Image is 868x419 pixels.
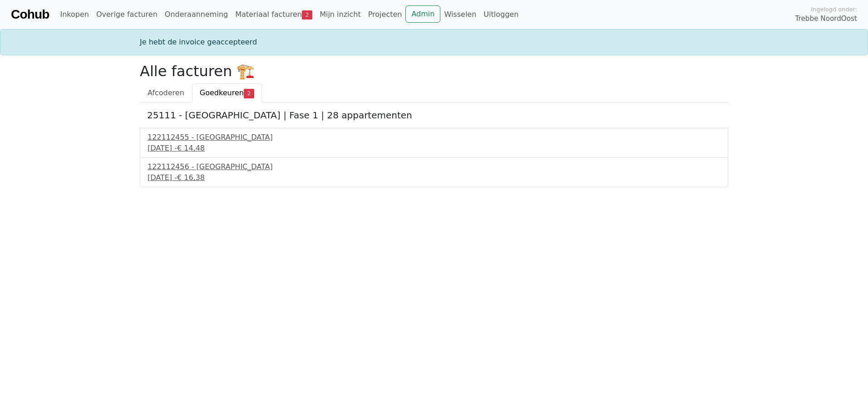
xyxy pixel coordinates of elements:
div: [DATE] - [148,172,720,183]
a: Uitloggen [480,5,522,24]
h2: Alle facturen 🏗️ [140,63,728,80]
a: Onderaanneming [161,5,232,24]
a: 122112455 - [GEOGRAPHIC_DATA][DATE] -€ 14,48 [148,132,720,154]
span: Ingelogd onder: [811,5,857,14]
a: 122112456 - [GEOGRAPHIC_DATA][DATE] -€ 16,38 [148,161,720,183]
a: Afcoderen [140,83,192,102]
div: 122112455 - [GEOGRAPHIC_DATA] [148,132,720,143]
a: Admin [405,5,440,23]
span: € 14,48 [177,144,205,152]
a: Goedkeuren2 [192,83,262,102]
div: Je hebt de invoice geaccepteerd [134,37,734,48]
a: Projecten [365,5,406,24]
a: Cohub [11,4,49,25]
span: Trebbe NoordOost [795,14,857,24]
a: Mijn inzicht [316,5,365,24]
a: Inkopen [56,5,92,24]
span: Afcoderen [148,88,184,97]
span: Goedkeuren [200,88,244,97]
span: 2 [244,89,254,98]
span: € 16,38 [177,173,205,182]
div: [DATE] - [148,143,720,154]
a: Materiaal facturen2 [232,5,316,24]
a: Overige facturen [93,5,161,24]
div: 122112456 - [GEOGRAPHIC_DATA] [148,161,720,172]
span: 2 [302,10,312,19]
a: Wisselen [440,5,480,24]
h5: 25111 - [GEOGRAPHIC_DATA] | Fase 1 | 28 appartementen [147,110,721,121]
